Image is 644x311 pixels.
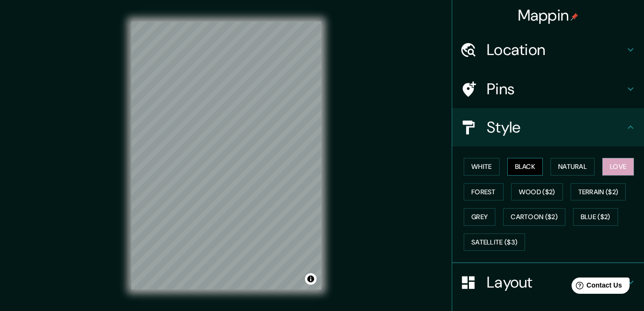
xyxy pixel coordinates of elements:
[511,183,563,201] button: Wood ($2)
[602,158,634,176] button: Love
[131,22,321,289] canvas: Map
[487,40,625,59] h4: Location
[464,208,495,226] button: Grey
[464,183,503,201] button: Forest
[452,70,644,108] div: Pins
[507,158,543,176] button: Black
[452,31,644,69] div: Location
[487,79,625,99] h4: Pins
[305,273,316,285] button: Toggle attribution
[571,13,578,21] img: pin-icon.png
[464,158,500,176] button: White
[452,263,644,301] div: Layout
[487,273,625,292] h4: Layout
[571,183,626,201] button: Terrain ($2)
[518,6,579,25] h4: Mappin
[573,208,618,226] button: Blue ($2)
[452,108,644,146] div: Style
[550,158,595,176] button: Natural
[503,208,565,226] button: Cartoon ($2)
[464,233,525,251] button: Satellite ($3)
[559,274,633,300] iframe: Help widget launcher
[487,118,625,137] h4: Style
